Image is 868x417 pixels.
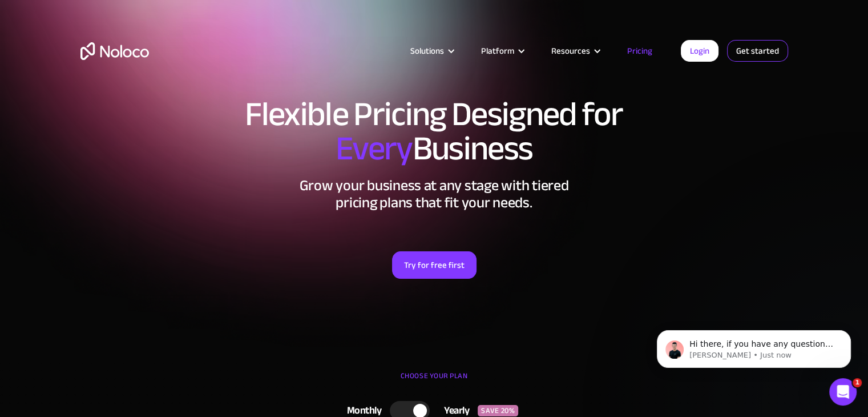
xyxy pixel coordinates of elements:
[829,378,857,406] iframe: Intercom live chat
[478,405,518,416] div: SAVE 20%
[80,367,788,396] div: CHOOSE YOUR PLAN
[640,306,868,386] iframe: Intercom notifications message
[80,97,788,166] h1: Flexible Pricing Designed for Business
[80,177,788,211] h2: Grow your business at any stage with tiered pricing plans that fit your needs.
[551,43,590,58] div: Resources
[681,40,718,62] a: Login
[396,43,467,58] div: Solutions
[481,43,514,58] div: Platform
[853,378,862,387] span: 1
[80,42,149,60] a: home
[727,40,788,62] a: Get started
[467,43,537,58] div: Platform
[537,43,613,58] div: Resources
[336,117,413,181] span: Every
[613,43,667,58] a: Pricing
[392,251,477,279] a: Try for free first
[410,43,444,58] div: Solutions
